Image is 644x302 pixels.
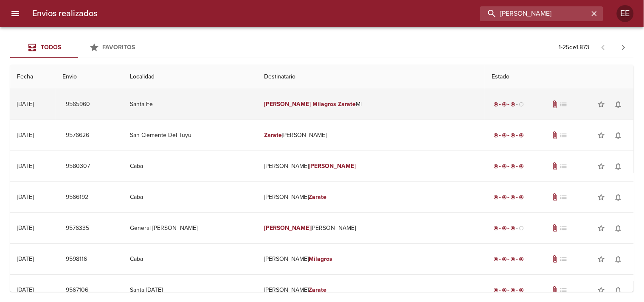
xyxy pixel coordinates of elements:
[593,251,610,268] button: Agregar a favoritos
[519,102,524,107] span: radio_button_unchecked
[610,96,627,113] button: Activar notificaciones
[123,213,257,243] td: General [PERSON_NAME]
[17,162,34,170] div: [DATE]
[10,65,56,89] th: Fecha
[614,286,623,294] span: notifications_none
[551,286,560,294] span: Tiene documentos adjuntos
[610,220,627,237] button: Activar notificaciones
[264,224,311,232] em: [PERSON_NAME]
[66,99,90,110] span: 9565960
[614,162,623,171] span: notifications_none
[560,193,568,201] span: No tiene pedido asociado
[5,3,25,24] button: menu
[309,255,333,263] em: Milagros
[66,285,88,296] span: 9567106
[502,102,507,107] span: radio_button_checked
[519,164,524,169] span: radio_button_checked
[510,102,515,107] span: radio_button_checked
[502,133,507,138] span: radio_button_checked
[17,255,34,263] div: [DATE]
[66,161,90,172] span: 9580307
[610,127,627,144] button: Activar notificaciones
[593,43,613,51] span: Pagina anterior
[560,255,568,263] span: No tiene pedido asociado
[17,286,34,294] div: [DATE]
[610,251,627,268] button: Activar notificaciones
[493,288,498,293] span: radio_button_checked
[480,6,589,21] input: buscar
[62,282,92,298] button: 9567106
[257,244,485,274] td: [PERSON_NAME]
[492,255,526,263] div: Entregado
[309,162,356,170] em: [PERSON_NAME]
[257,151,485,182] td: [PERSON_NAME]
[610,282,627,299] button: Activar notificaciones
[519,288,524,293] span: radio_button_checked
[559,43,590,52] p: 1 - 25 de 1.873
[502,195,507,200] span: radio_button_checked
[62,97,93,112] button: 9565960
[510,288,515,293] span: radio_button_checked
[338,101,356,108] em: Zarate
[617,5,634,22] div: Abrir información de usuario
[551,100,560,109] span: Tiene documentos adjuntos
[62,128,93,143] button: 9576626
[519,226,524,231] span: radio_button_unchecked
[257,120,485,151] td: [PERSON_NAME]
[492,131,526,140] div: Entregado
[264,101,311,108] em: [PERSON_NAME]
[257,65,485,89] th: Destinatario
[519,195,524,200] span: radio_button_checked
[597,193,606,201] span: star_border
[493,195,498,200] span: radio_button_checked
[66,130,89,141] span: 9576626
[493,257,498,262] span: radio_button_checked
[17,131,34,139] div: [DATE]
[493,164,498,169] span: radio_button_checked
[510,226,515,231] span: radio_button_checked
[597,255,606,263] span: star_border
[510,133,515,138] span: radio_button_checked
[492,193,526,201] div: Entregado
[593,189,610,206] button: Agregar a favoritos
[593,158,610,175] button: Agregar a favoritos
[264,131,282,139] em: Zarate
[17,101,34,108] div: [DATE]
[551,131,560,140] span: Tiene documentos adjuntos
[560,162,568,171] span: No tiene pedido asociado
[614,193,623,201] span: notifications_none
[560,286,568,294] span: No tiene pedido asociado
[502,226,507,231] span: radio_button_checked
[492,224,526,232] div: En viaje
[103,44,135,51] span: Favoritos
[62,159,93,174] button: 9580307
[485,65,634,89] th: Estado
[66,223,89,234] span: 9576335
[123,65,257,89] th: Localidad
[551,255,560,263] span: Tiene documentos adjuntos
[62,221,93,236] button: 9576335
[492,162,526,171] div: Entregado
[502,288,507,293] span: radio_button_checked
[560,224,568,232] span: No tiene pedido asociado
[123,244,257,274] td: Caba
[492,286,526,294] div: Entregado
[610,189,627,206] button: Activar notificaciones
[510,257,515,262] span: radio_button_checked
[313,101,337,108] em: Milagros
[593,96,610,113] button: Agregar a favoritos
[597,131,606,140] span: star_border
[610,158,627,175] button: Activar notificaciones
[309,286,327,294] em: Zarate
[502,257,507,262] span: radio_button_checked
[123,89,257,120] td: Santa Fe
[309,193,327,201] em: Zarate
[257,182,485,213] td: [PERSON_NAME]
[551,193,560,201] span: Tiene documentos adjuntos
[62,190,92,205] button: 9566192
[66,254,87,265] span: 9598116
[123,120,257,151] td: San Clemente Del Tuyu
[614,224,623,232] span: notifications_none
[10,37,146,58] div: Tabs Envios
[17,193,34,201] div: [DATE]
